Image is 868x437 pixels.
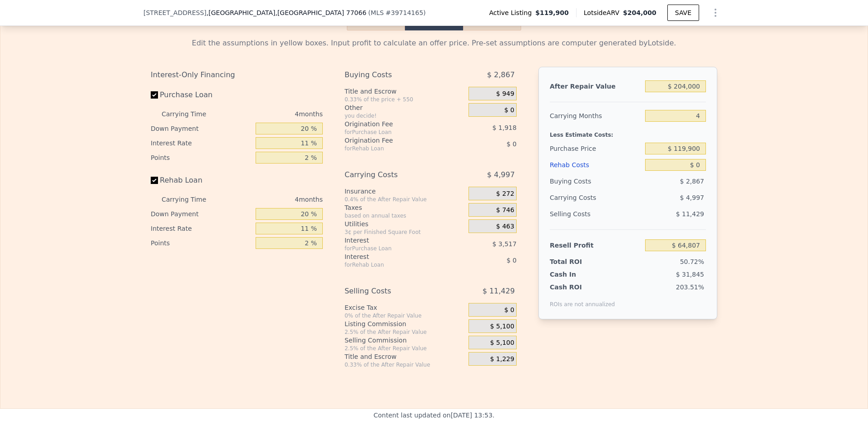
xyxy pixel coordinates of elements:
div: Carrying Time [162,192,221,207]
span: 203.51% [676,283,704,291]
span: $ 31,845 [676,271,704,278]
span: $ 949 [496,90,514,98]
div: 0.4% of the After Repair Value [345,196,465,203]
span: $119,900 [535,8,569,17]
div: Rehab Costs [550,157,641,173]
div: 0.33% of the price + 550 [345,96,465,103]
div: Interest Rate [151,136,252,150]
div: Resell Profit [550,237,641,253]
div: Carrying Months [550,108,641,124]
div: Less Estimate Costs: [550,124,706,140]
span: [STREET_ADDRESS] [143,8,207,17]
span: $ 0 [507,257,517,264]
div: Points [151,236,252,250]
div: Selling Costs [345,283,446,299]
div: ( ) [368,8,426,17]
span: $ 11,429 [483,283,515,299]
span: $ 0 [504,306,514,314]
span: , [GEOGRAPHIC_DATA] 77066 [275,9,366,16]
input: Rehab Loan [151,177,158,184]
div: After Repair Value [550,78,641,94]
span: $ 746 [496,206,514,214]
div: based on annual taxes [345,212,465,219]
span: MLS [371,9,384,16]
div: Selling Costs [550,206,641,222]
span: $ 4,997 [487,167,515,183]
div: Edit the assumptions in yellow boxes. Input profit to calculate an offer price. Pre-set assumptio... [151,38,717,49]
div: for Purchase Loan [345,245,446,252]
span: # 39714165 [385,9,423,16]
div: Down Payment [151,121,252,136]
div: 4 months [224,107,323,121]
input: Purchase Loan [151,91,158,99]
div: Listing Commission [345,319,465,328]
div: Cash ROI [550,283,615,292]
div: Buying Costs [550,173,641,189]
div: Interest-Only Financing [151,67,323,83]
div: Selling Commission [345,336,465,345]
span: $ 463 [496,223,514,231]
span: $ 3,517 [492,240,516,248]
div: Interest Rate [151,221,252,236]
div: Total ROI [550,257,607,266]
span: $ 1,918 [492,124,516,131]
div: ROIs are not annualized [550,292,615,308]
div: Points [151,150,252,165]
div: 2.5% of the After Repair Value [345,328,465,336]
div: 2.5% of the After Repair Value [345,345,465,352]
div: Cash In [550,270,607,279]
div: 3¢ per Finished Square Foot [345,228,465,236]
div: you decide! [345,112,465,119]
span: $ 0 [507,140,517,148]
div: Utilities [345,219,465,228]
div: Other [345,103,465,112]
div: Purchase Price [550,140,641,157]
div: Carrying Costs [345,167,446,183]
div: Origination Fee [345,119,446,129]
span: $ 5,100 [490,339,514,347]
div: Title and Escrow [345,87,465,96]
span: Lotside ARV [584,8,623,17]
label: Rehab Loan [151,172,252,189]
span: 50.72% [680,258,704,265]
span: $204,000 [623,9,656,16]
div: 0.33% of the After Repair Value [345,361,465,368]
span: $ 272 [496,190,514,198]
div: Down Payment [151,207,252,221]
span: $ 2,867 [487,67,515,83]
label: Purchase Loan [151,87,252,103]
div: Excise Tax [345,303,465,312]
div: Title and Escrow [345,352,465,361]
span: $ 0 [504,106,514,114]
div: Carrying Costs [550,189,607,206]
div: for Rehab Loan [345,145,446,152]
button: SAVE [667,5,699,21]
button: Show Options [706,4,725,22]
div: Insurance [345,187,465,196]
div: for Purchase Loan [345,129,446,136]
span: , [GEOGRAPHIC_DATA] [207,8,366,17]
div: 4 months [224,192,323,207]
div: Interest [345,236,446,245]
span: Active Listing [489,8,535,17]
span: $ 4,997 [680,194,704,201]
div: Interest [345,252,446,261]
span: $ 2,867 [680,178,704,185]
div: Carrying Time [162,107,221,121]
span: $ 5,100 [490,323,514,331]
div: for Rehab Loan [345,261,446,268]
span: $ 11,429 [676,210,704,218]
div: Origination Fee [345,136,446,145]
div: 0% of the After Repair Value [345,312,465,319]
div: Taxes [345,203,465,212]
div: Buying Costs [345,67,446,83]
span: $ 1,229 [490,355,514,363]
